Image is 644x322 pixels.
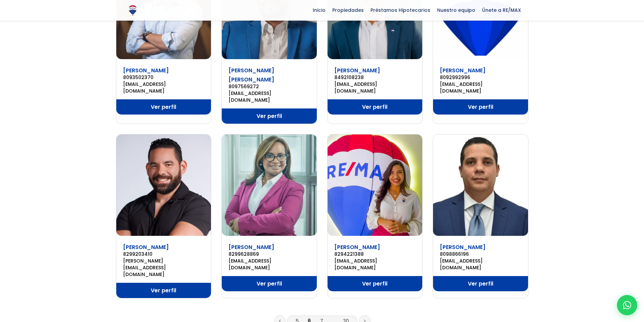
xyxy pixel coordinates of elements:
a: 8294221388 [334,251,416,257]
a: [EMAIL_ADDRESS][DOMAIN_NAME] [334,81,416,94]
a: 8299628869 [229,251,310,257]
span: Propiedades [329,5,367,15]
a: Ver perfil [433,99,528,115]
a: Ver perfil [222,276,317,291]
a: [EMAIL_ADDRESS][DOMAIN_NAME] [229,90,310,103]
a: Ver perfil [433,276,528,291]
a: 8492108238 [334,74,416,81]
a: Ver perfil [116,283,211,298]
a: [PERSON_NAME] [334,243,380,251]
a: 8092992996 [440,74,521,81]
a: [PERSON_NAME] [440,67,485,74]
a: [EMAIL_ADDRESS][DOMAIN_NAME] [334,257,416,271]
a: [EMAIL_ADDRESS][DOMAIN_NAME] [229,257,310,271]
a: [PERSON_NAME] [123,67,169,74]
a: [PERSON_NAME] [229,243,274,251]
img: Logo de REMAX [127,4,139,16]
img: Gregorio Nuñez [116,134,211,236]
img: Gustavo Herrera [433,134,528,236]
a: 8097569272 [229,83,310,90]
a: [EMAIL_ADDRESS][DOMAIN_NAME] [440,81,521,94]
a: [PERSON_NAME] [334,67,380,74]
a: [EMAIL_ADDRESS][DOMAIN_NAME] [440,257,521,271]
a: [EMAIL_ADDRESS][DOMAIN_NAME] [123,81,205,94]
a: Ver perfil [222,108,317,124]
span: Préstamos Hipotecarios [367,5,434,15]
a: [PERSON_NAME] [PERSON_NAME] [229,67,274,83]
a: Ver perfil [116,99,211,115]
a: [PERSON_NAME] [440,243,485,251]
a: 8299203410 [123,251,205,257]
a: Ver perfil [328,99,423,115]
span: Únete a RE/MAX [479,5,524,15]
a: 8093502370 [123,74,205,81]
img: Greisy Hernandez [222,134,317,236]
a: [PERSON_NAME] [123,243,169,251]
img: Greisy Navarro [328,134,423,236]
a: 8098866196 [440,251,521,257]
span: Inicio [309,5,329,15]
a: Ver perfil [328,276,423,291]
a: [PERSON_NAME][EMAIL_ADDRESS][DOMAIN_NAME] [123,257,205,278]
span: Nuestro equipo [434,5,479,15]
